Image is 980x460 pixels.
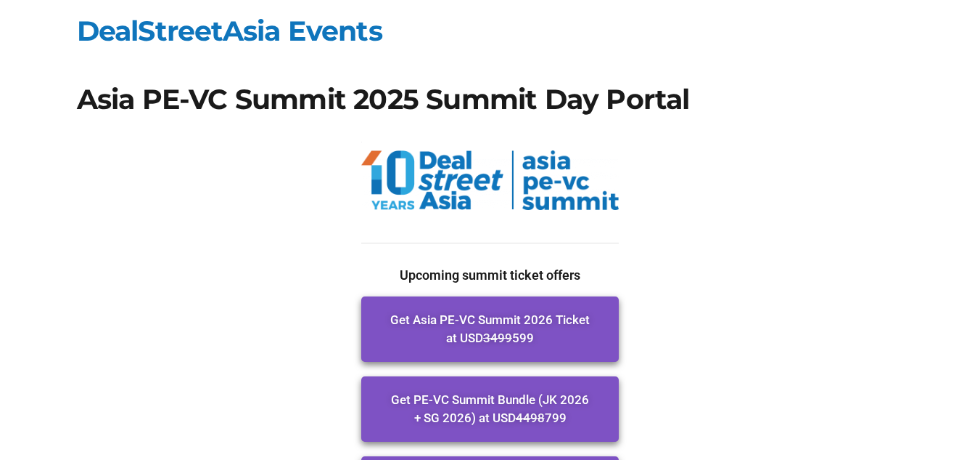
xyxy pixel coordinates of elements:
s: 4498 [516,411,545,425]
h1: Asia PE-VC Summit 2025 Summit Day Portal [77,86,904,113]
s: 3499 [483,331,512,345]
a: Get Asia PE-VC Summit 2026 Ticket at USD3499599 [361,296,619,362]
h2: Upcoming summit ticket offers [361,269,619,282]
span: Get PE-VC Summit Bundle (JK 2026 + SG 2026) at USD 799 [390,391,590,427]
a: Get PE-VC Summit Bundle (JK 2026 + SG 2026) at USD4498799 [361,376,619,442]
span: Get Asia PE-VC Summit 2026 Ticket at USD 599 [390,311,590,347]
a: DealStreetAsia Events [77,14,382,48]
